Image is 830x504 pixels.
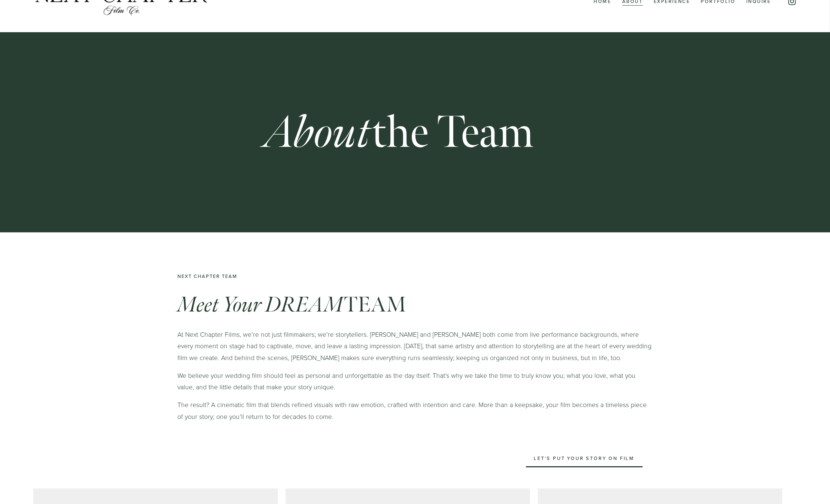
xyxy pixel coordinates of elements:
p: We believe your wedding film should feel as personal and unforgettable as the day itself. That’s ... [177,370,652,393]
a: Let's Put Your Story on Film [526,450,643,467]
code: Next Chapter Team [177,273,237,279]
em: About [264,105,371,161]
p: At Next Chapter Films, we’re not just filmmakers; we’re storytellers. [PERSON_NAME] and [PERSON_N... [177,329,652,364]
h2: TEAM [177,293,652,317]
em: Meet Your DREAM [177,292,344,318]
h1: the Team [264,110,534,156]
p: The result? A cinematic film that blends refined visuals with raw emotion, crafted with intention... [177,399,652,422]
